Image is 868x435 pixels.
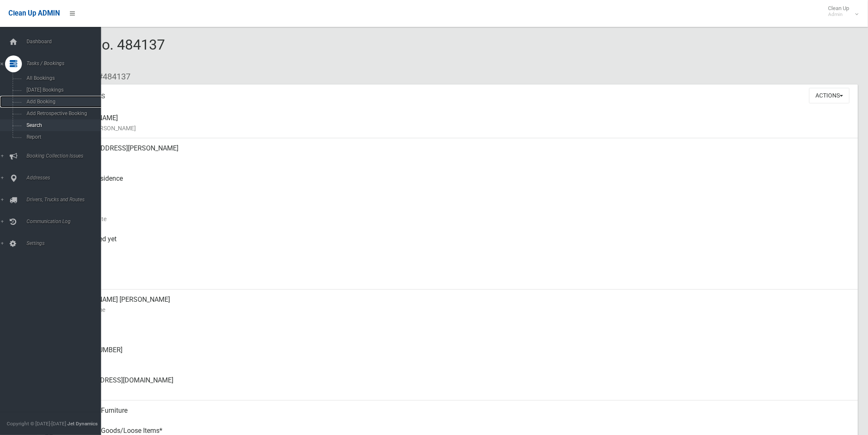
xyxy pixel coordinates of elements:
[67,385,851,395] small: Email
[24,153,108,159] span: Booking Collection Issues
[67,123,851,133] small: Name of [PERSON_NAME]
[24,240,108,246] span: Settings
[824,5,857,18] span: Clean Up
[24,87,101,93] span: [DATE] Bookings
[67,355,851,365] small: Landline
[67,153,851,163] small: Address
[67,421,98,427] strong: Jet Dynamics
[67,244,851,254] small: Collected At
[809,88,849,103] button: Actions
[24,219,108,224] span: Communication Log
[67,305,851,315] small: Contact Name
[24,99,101,105] span: Add Booking
[37,36,165,69] span: Booking No. 484137
[67,259,851,290] div: [DATE]
[24,175,108,181] span: Addresses
[37,370,858,401] a: [EMAIL_ADDRESS][DOMAIN_NAME]Email
[67,199,851,229] div: [DATE]
[24,39,108,45] span: Dashboard
[67,290,851,320] div: [PERSON_NAME] [PERSON_NAME]
[67,108,851,138] div: [PERSON_NAME]
[67,169,851,199] div: Front of Residence
[67,274,851,285] small: Zone
[67,214,851,224] small: Collection Date
[24,75,101,81] span: All Bookings
[828,11,849,18] small: Admin
[7,421,66,427] span: Copyright © [DATE]-[DATE]
[67,184,851,194] small: Pickup Point
[92,69,130,84] li: #484137
[67,340,851,370] div: [PHONE_NUMBER]
[67,370,851,401] div: [EMAIL_ADDRESS][DOMAIN_NAME]
[24,134,101,140] span: Report
[67,325,851,335] small: Mobile
[24,111,101,116] span: Add Retrospective Booking
[8,9,60,17] span: Clean Up ADMIN
[67,229,851,259] div: Not collected yet
[24,61,108,66] span: Tasks / Bookings
[24,122,101,128] span: Search
[67,138,851,169] div: [STREET_ADDRESS][PERSON_NAME]
[24,197,108,203] span: Drivers, Trucks and Routes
